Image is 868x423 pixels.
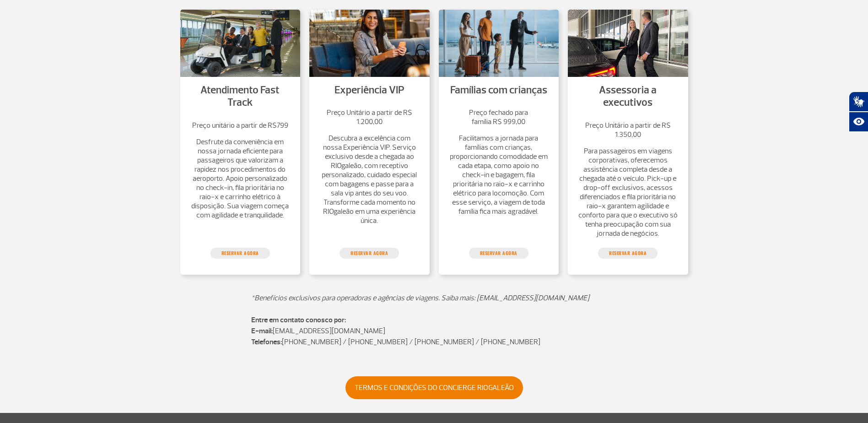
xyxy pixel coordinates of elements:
[192,121,288,130] strong: Preço unitário a partir de R$799
[469,248,528,259] a: reservar agora
[251,315,617,347] p: [EMAIL_ADDRESS][DOMAIN_NAME] [PHONE_NUMBER] / [PHONE_NUMBER] / [PHONE_NUMBER] / [PHONE_NUMBER]
[189,137,291,220] p: Desfrute da conveniência em nossa jornada eficiente para passageiros que valorizam a rapidez nos ...
[849,112,868,132] button: Abrir recursos assistivos.
[577,121,679,238] a: Preço Unitário a partir de R$ 1.350,00 Para passageiros em viagens corporativas, oferecemos assis...
[849,92,868,112] button: Abrir tradutor de língua de sinais.
[849,92,868,132] div: Plugin de acessibilidade da Hand Talk.
[327,108,412,126] strong: Preço Unitário a partir de R$ 1.200,00
[448,108,550,216] a: Preço fechado para família R$ 999,00 Facilitamos a jornada para famílias com crianças, proporcion...
[251,337,282,347] strong: Telefones:
[210,248,270,259] a: reservar agora
[318,134,421,225] p: Descubra a excelência com nossa Experiência VIP. Serviço exclusivo desde a chegada ao RIOgaleão, ...
[577,146,679,238] p: Para passageiros em viagens corporativas, oferecemos assistência completa desde a chegada até o v...
[334,83,404,97] a: Experiência VIP
[251,315,346,325] strong: Entre em contato conosco por:
[345,376,523,399] a: Termos e Condições do Concierge RIOgaleão
[251,326,273,336] strong: E-mail:
[469,108,528,126] strong: Preço fechado para família R$ 999,00
[189,121,291,220] a: Preço unitário a partir de R$799 Desfrute da conveniência em nossa jornada eficiente para passage...
[450,83,547,97] a: Famílias com crianças
[318,108,421,225] a: Preço Unitário a partir de R$ 1.200,00 Descubra a excelência com nossa Experiência VIP. Serviço e...
[448,134,550,216] p: Facilitamos a jornada para famílias com crianças, proporcionando comodidade em cada etapa, como a...
[585,121,671,139] strong: Preço Unitário a partir de R$ 1.350,00
[200,83,280,109] a: Atendimento Fast Track
[340,248,399,259] a: reservar agora
[599,83,657,109] a: Assessoria a executivos
[598,248,658,259] a: reservar agora
[251,293,589,303] em: *Benefícios exclusivos para operadoras e agências de viagens. Saiba mais: [EMAIL_ADDRESS][DOMAIN_...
